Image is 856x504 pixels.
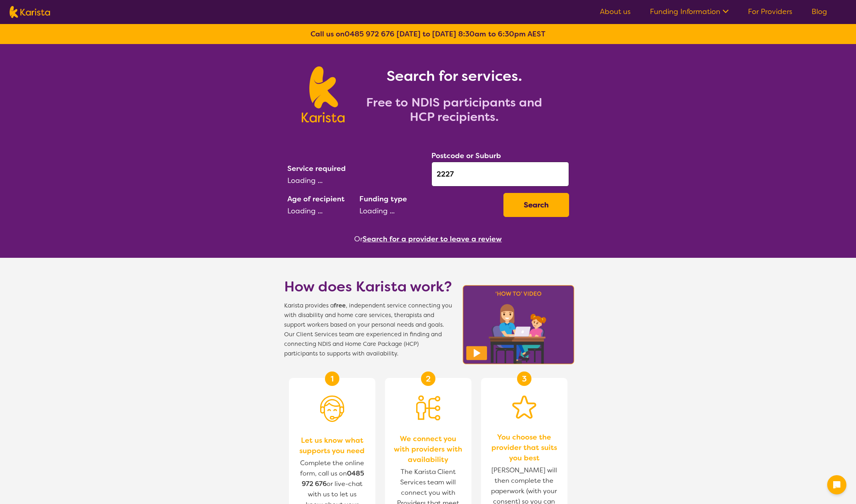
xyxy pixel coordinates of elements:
[354,95,554,124] h2: Free to NDIS participants and HCP recipients.
[421,371,435,386] div: 2
[600,7,631,16] a: About us
[416,396,440,420] img: Person being matched to services icon
[325,371,339,386] div: 1
[393,434,463,465] span: We connect you with providers with availability
[345,29,395,39] a: 0485 972 676
[503,193,569,217] button: Search
[363,233,502,245] button: Search for a provider to leave a review
[354,66,554,86] h1: Search for services.
[311,29,545,39] b: Call us on [DATE] to [DATE] 8:30am to 6:30pm AEST
[812,7,827,16] a: Blog
[512,396,536,419] img: Star icon
[354,233,363,245] span: Or
[489,432,559,463] span: You choose the provider that suits you best
[287,194,345,204] label: Age of recipient
[460,283,577,367] img: Karista video
[302,66,345,122] img: Karista logo
[320,396,344,422] img: Person with headset icon
[359,205,497,217] div: Loading ...
[359,194,407,204] label: Funding type
[517,371,531,386] div: 3
[287,164,346,173] label: Service required
[748,7,792,16] a: For Providers
[334,302,346,309] b: free
[284,301,452,359] span: Karista provides a , independent service connecting you with disability and home care services, t...
[287,205,353,217] div: Loading ...
[10,6,50,18] img: Karista logo
[431,162,569,187] input: Type
[650,7,729,16] a: Funding Information
[431,151,501,161] label: Postcode or Suburb
[284,277,452,296] h1: How does Karista work?
[287,175,425,187] div: Loading ...
[297,435,367,456] span: Let us know what supports you need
